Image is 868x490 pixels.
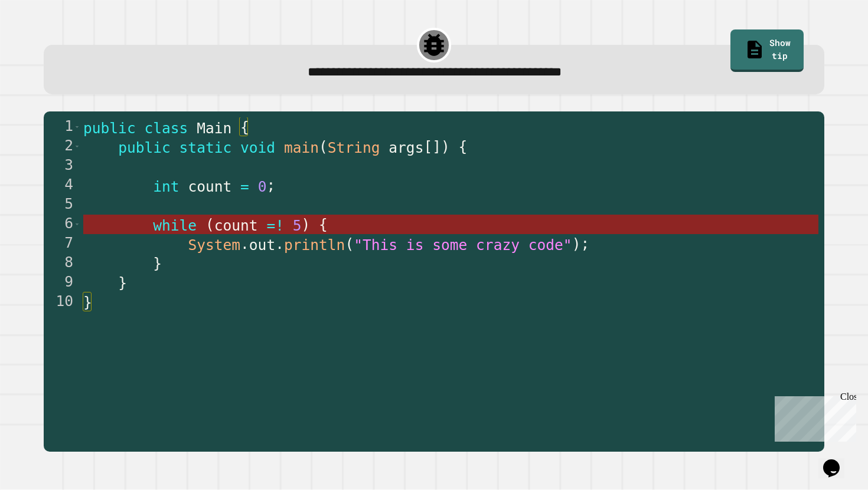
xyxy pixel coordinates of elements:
[240,139,275,156] span: void
[180,139,232,156] span: static
[354,236,572,254] span: "This is some crazy code"
[83,120,136,137] span: public
[118,139,171,156] span: public
[74,215,80,234] span: Toggle code folding, rows 6 through 8
[770,392,856,442] iframe: chat widget
[197,120,231,137] span: Main
[153,217,197,234] span: while
[74,137,80,156] span: Toggle code folding, rows 2 through 9
[266,217,284,234] span: =!
[328,139,380,156] span: String
[730,29,803,72] a: Show tip
[389,139,423,156] span: args
[44,117,81,137] div: 1
[258,178,267,195] span: 0
[293,217,302,234] span: 5
[5,5,81,75] div: Chat with us now!Close
[44,137,81,156] div: 2
[44,176,81,195] div: 4
[44,254,81,273] div: 8
[44,215,81,234] div: 6
[145,120,188,137] span: class
[74,117,80,137] span: Toggle code folding, rows 1 through 10
[44,195,81,215] div: 5
[188,236,240,254] span: System
[240,178,249,195] span: =
[214,217,258,234] span: count
[284,236,345,254] span: println
[818,443,856,478] iframe: chat widget
[44,273,81,292] div: 9
[153,178,179,195] span: int
[249,236,275,254] span: out
[44,234,81,254] div: 7
[284,139,319,156] span: main
[44,156,81,176] div: 3
[44,292,81,312] div: 10
[188,178,231,195] span: count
